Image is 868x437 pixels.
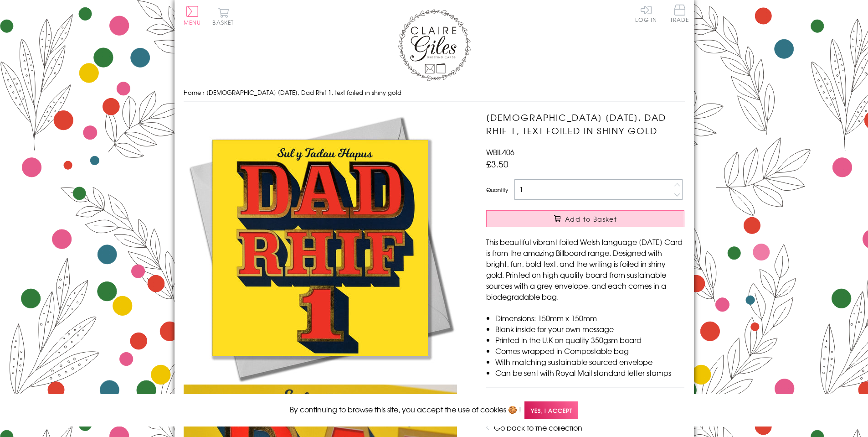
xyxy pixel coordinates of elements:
[495,334,684,345] li: Printed in the U.K on quality 350gsm board
[184,111,457,385] img: Welsh Father's Day, Dad Rhif 1, text foiled in shiny gold
[670,5,689,24] a: Trade
[184,6,201,25] button: Menu
[495,356,684,367] li: With matching sustainable sourced envelope
[495,312,684,323] li: Dimensions: 150mm x 150mm
[670,5,689,22] span: Trade
[184,83,685,102] nav: breadcrumbs
[486,236,684,302] p: This beautiful vibrant foiled Welsh language [DATE] Card is from the amazing Billboard range. Des...
[486,157,508,170] span: £3.50
[486,146,514,157] span: WBIL406
[398,9,471,81] img: Claire Giles Greetings Cards
[486,111,684,137] h1: [DEMOGRAPHIC_DATA] [DATE], Dad Rhif 1, text foiled in shiny gold
[486,186,508,194] label: Quantity
[206,88,401,97] span: [DEMOGRAPHIC_DATA] [DATE], Dad Rhif 1, text foiled in shiny gold
[565,214,617,224] span: Add to Basket
[494,422,582,433] a: Go back to the collection
[495,323,684,334] li: Blank inside for your own message
[184,18,201,26] span: Menu
[211,7,236,25] button: Basket
[495,367,684,378] li: Can be sent with Royal Mail standard letter stamps
[486,210,684,227] button: Add to Basket
[635,5,657,22] a: Log In
[495,345,684,356] li: Comes wrapped in Compostable bag
[203,88,205,97] span: ›
[524,401,578,419] span: Yes, I accept
[184,88,201,97] a: Home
